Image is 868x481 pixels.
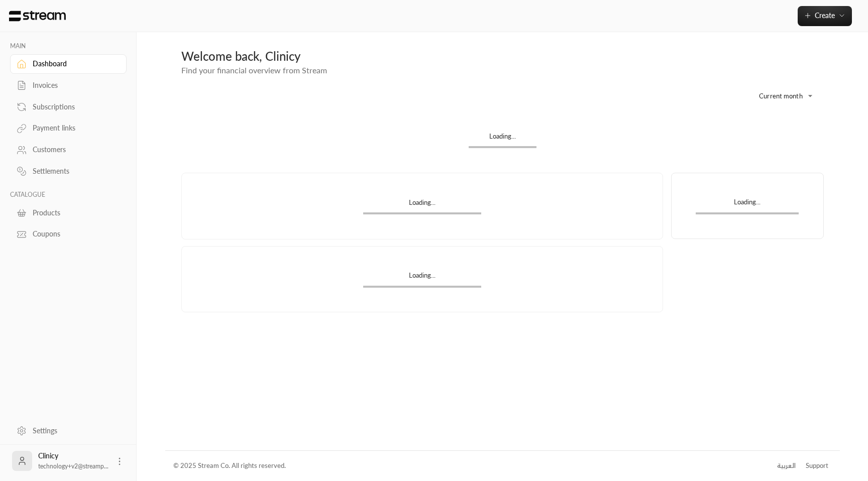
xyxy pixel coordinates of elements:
a: Invoices [10,76,127,95]
div: Settlements [33,166,114,176]
a: Support [802,457,831,475]
div: Loading... [363,198,481,212]
div: Settings [33,426,114,436]
span: Create [815,11,835,20]
a: Products [10,203,127,222]
div: © 2025 Stream Co. All rights reserved. [173,461,286,471]
div: Dashboard [33,59,114,69]
a: Settings [10,421,127,440]
div: Payment links [33,123,114,133]
a: Dashboard [10,54,127,74]
div: العربية [777,461,796,471]
div: Coupons [33,229,114,239]
p: MAIN [10,42,127,50]
div: Loading... [363,271,481,285]
div: Loading... [696,197,799,212]
a: Settlements [10,162,127,181]
span: Find your financial overview from Stream [181,65,327,75]
p: CATALOGUE [10,191,127,199]
a: Coupons [10,224,127,244]
div: Loading... [469,132,536,146]
div: Customers [33,145,114,155]
div: Clinicy [38,451,108,471]
button: Create [798,6,852,26]
div: Subscriptions [33,102,114,112]
div: Products [33,208,114,218]
a: Customers [10,140,127,160]
div: Welcome back, Clinicy [181,48,824,64]
img: Logo [8,11,67,22]
span: technology+v2@streamp... [38,462,108,470]
a: Subscriptions [10,97,127,116]
div: Current month [743,83,819,109]
a: Payment links [10,118,127,138]
div: Invoices [33,80,114,90]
